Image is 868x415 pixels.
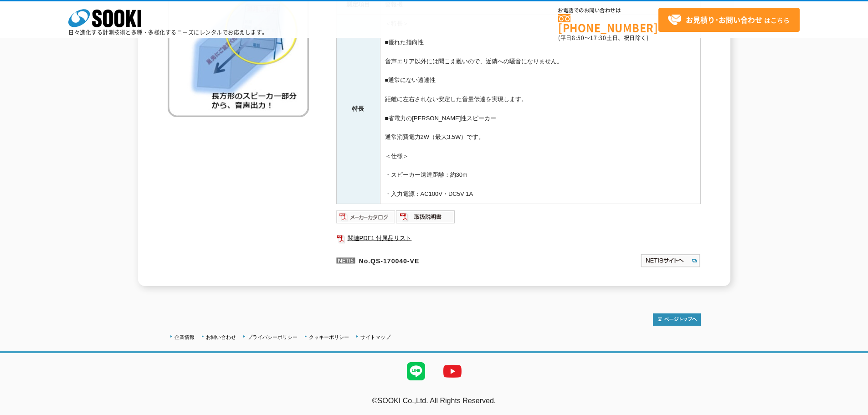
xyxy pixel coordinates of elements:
span: 17:30 [590,34,606,42]
a: 取扱説明書 [396,215,456,222]
a: お見積り･お問い合わせはこちら [658,8,800,32]
img: NETISサイトへ [640,253,701,268]
img: 取扱説明書 [396,210,456,224]
img: LINE [398,353,434,389]
span: 8:50 [572,34,585,42]
a: [PHONE_NUMBER] [558,14,658,33]
img: トップページへ [653,313,701,326]
a: プライバシーポリシー [247,334,298,340]
span: (平日 ～ 土日、祝日除く) [558,34,648,42]
span: はこちら [668,13,790,27]
a: サイトマップ [360,334,390,340]
a: お問い合わせ [206,334,236,340]
img: メーカーカタログ [336,210,396,224]
a: メーカーカタログ [336,215,396,222]
img: YouTube [434,353,471,389]
a: テストMail [833,406,868,414]
a: 関連PDF1 付属品リスト [336,232,701,244]
span: お電話でのお問い合わせは [558,8,658,13]
td: ＜特長＞ ■優れた指向性 音声エリア以外には聞こえ難いので、近隣への騒音になりません。 ■通常にない遠達性 距離に左右されない安定した音量伝達を実現します。 ■省電力の[PERSON_NAME]... [380,14,700,204]
a: クッキーポリシー [309,334,349,340]
a: 企業情報 [175,334,195,340]
th: 特長 [336,14,380,204]
strong: お見積り･お問い合わせ [686,14,762,25]
p: 日々進化する計測技術と多種・多様化するニーズにレンタルでお応えします。 [68,30,268,35]
p: No.QS-170040-VE [336,249,552,271]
